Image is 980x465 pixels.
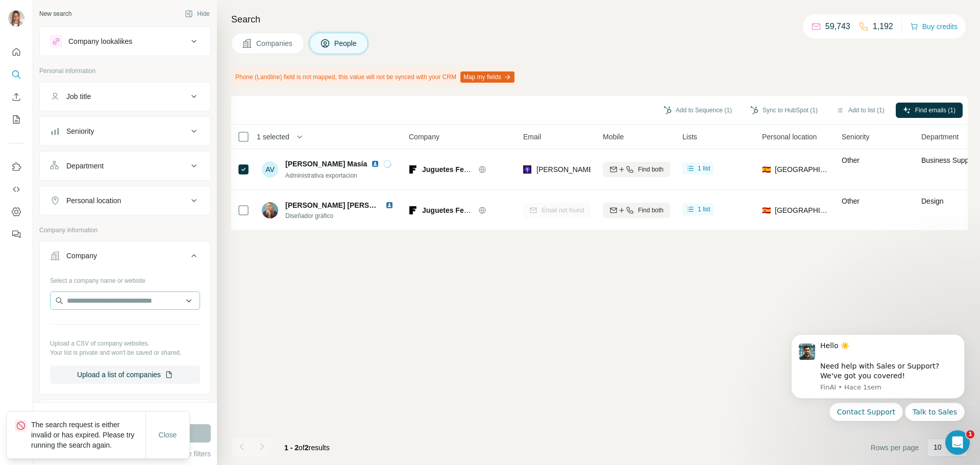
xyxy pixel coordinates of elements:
[40,154,210,178] button: Department
[68,36,132,46] div: Company lookalikes
[842,156,860,164] span: Other
[910,19,958,34] button: Buy credits
[50,272,200,285] div: Select a company name or website
[873,20,893,33] p: 1,192
[284,444,330,452] span: results
[66,91,91,102] div: Job title
[603,203,670,218] button: Find both
[8,43,24,61] button: Quick start
[8,225,24,243] button: Feedback
[285,201,407,209] span: [PERSON_NAME] [PERSON_NAME]
[638,165,664,174] span: Find both
[825,20,850,33] p: 59,743
[8,203,24,221] button: Dashboard
[743,103,825,118] button: Sync to HubSpot (1)
[305,444,309,452] span: 2
[39,9,71,18] div: New search
[66,251,97,261] div: Company
[921,132,959,142] span: Department
[31,420,145,450] p: The search request is either invalid or has expired. Please try running the search again.
[896,103,963,118] button: Find emails (1)
[842,132,869,142] span: Seniority
[603,162,670,177] button: Find both
[422,206,536,214] span: Juguetes Feber International S.A.
[762,132,817,142] span: Personal location
[603,132,624,142] span: Mobile
[284,444,299,452] span: 1 - 2
[8,10,24,27] img: Avatar
[921,197,944,205] span: Design
[385,201,394,209] img: LinkedIn logo
[698,205,710,214] span: 1 list
[66,126,94,136] div: Seniority
[50,365,200,384] button: Upload a list of companies
[262,161,278,178] div: AV
[842,197,860,205] span: Other
[262,202,278,218] img: Avatar
[775,164,829,175] span: [GEOGRAPHIC_DATA]
[8,158,24,176] button: Use Surfe on LinkedIn
[409,165,417,174] img: Logo of Juguetes Feber International S.A.
[762,164,771,175] span: 🇪🇸
[460,71,514,83] button: Map my fields
[409,132,439,142] span: Company
[523,164,531,175] img: provider leadmagic logo
[39,226,211,235] p: Company information
[178,6,217,21] button: Hide
[966,430,974,438] span: 1
[682,132,697,142] span: Lists
[257,132,289,142] span: 1 selected
[50,339,200,348] p: Upload a CSV of company websites.
[285,159,367,169] span: [PERSON_NAME] Masía
[536,165,716,174] span: [PERSON_NAME][EMAIL_ADDRESS][DOMAIN_NAME]
[40,119,210,143] button: Seniority
[40,84,210,109] button: Job title
[231,12,968,27] h4: Search
[945,430,970,455] iframe: Intercom live chat
[40,243,210,272] button: Company
[159,430,177,440] span: Close
[40,188,210,213] button: Personal location
[82,409,167,418] div: 10000 search results remaining
[921,156,977,164] span: Business Support
[656,103,739,118] button: Add to Sequence (1)
[776,322,980,460] iframe: Intercom notifications mensaje
[66,161,104,171] div: Department
[409,206,417,214] img: Logo of Juguetes Feber International S.A.
[422,165,536,174] span: Juguetes Feber International S.A.
[915,106,955,115] span: Find emails (1)
[152,426,184,444] button: Close
[285,211,398,221] span: Diseñador gráfico
[256,38,293,48] span: Companies
[698,164,710,173] span: 1 list
[40,29,210,54] button: Company lookalikes
[523,132,541,142] span: Email
[8,88,24,106] button: Enrich CSV
[829,103,892,118] button: Add to list (1)
[8,110,24,129] button: My lists
[39,66,211,76] p: Personal information
[775,205,829,215] span: [GEOGRAPHIC_DATA]
[334,38,358,48] span: People
[8,65,24,84] button: Search
[8,180,24,199] button: Use Surfe API
[50,348,200,357] p: Your list is private and won't be saved or shared.
[762,205,771,215] span: 🇪🇸
[66,195,121,206] div: Personal location
[638,206,664,215] span: Find both
[299,444,305,452] span: of
[285,172,357,179] span: Administrativa exportacion
[371,160,379,168] img: LinkedIn logo
[231,68,517,86] div: Phone (Landline) field is not mapped, this value will not be synced with your CRM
